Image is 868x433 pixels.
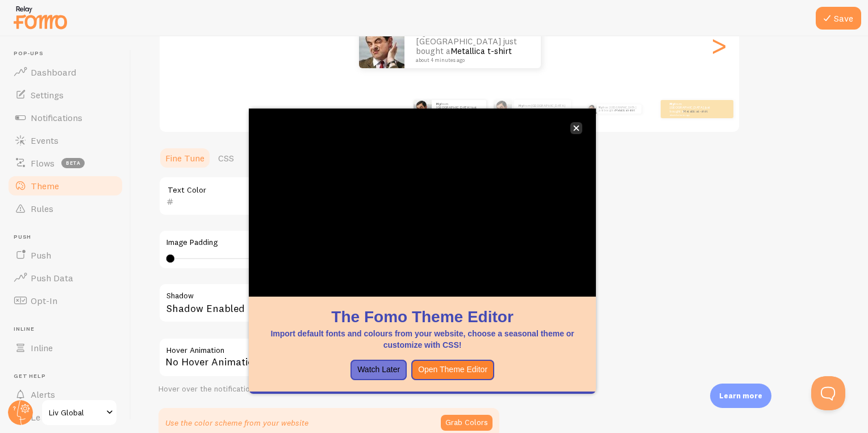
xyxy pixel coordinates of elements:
a: Fine Tune [158,147,211,169]
div: Hover over the notification for preview [158,384,499,394]
span: Theme [31,180,59,191]
label: Image Padding [166,238,491,248]
p: from [GEOGRAPHIC_DATA] just bought a [416,28,529,63]
span: Events [31,135,59,146]
button: Open Theme Editor [411,360,494,380]
span: Rules [31,203,53,214]
p: Import default fonts and colours from your website, choose a seasonal theme or customize with CSS! [262,328,582,351]
strong: My [599,106,603,109]
span: Settings [31,89,64,101]
a: Notifications [7,106,124,129]
img: Fomo [414,100,432,118]
div: Next slide [712,5,725,86]
span: Push [31,249,51,261]
span: Dashboard [31,66,76,78]
small: about 4 minutes ago [670,114,714,116]
span: Inline [14,326,124,333]
img: Fomo [494,100,512,118]
a: Inline [7,336,124,359]
img: fomo-relay-logo-orange.svg [12,3,69,32]
p: from [GEOGRAPHIC_DATA] just bought a [519,104,566,114]
a: Alerts [7,383,124,406]
div: No Hover Animation [158,338,499,377]
span: Get Help [14,373,124,380]
p: Learn more [719,390,762,401]
span: Push [14,234,124,241]
a: Metallica t-shirt [683,109,708,114]
a: Dashboard [7,61,124,84]
button: Watch Later [350,360,407,380]
a: Push [7,244,124,267]
h1: The Fomo Theme Editor [262,306,582,328]
a: Metallica t-shirt [450,45,512,56]
img: Fomo [587,105,596,114]
p: from [GEOGRAPHIC_DATA] just bought a [670,102,715,116]
button: Grab Colors [441,415,493,431]
a: Metallica t-shirt [615,109,635,112]
iframe: Help Scout Beacon - Open [811,376,845,410]
p: from [GEOGRAPHIC_DATA] just bought a [599,105,637,114]
span: Push Data [31,272,73,284]
strong: My [519,103,523,108]
span: Alerts [31,389,55,400]
a: Theme [7,174,124,197]
div: The Fomo Theme EditorImport default fonts and colours from your website, choose a seasonal theme ... [249,109,596,394]
img: Fomo [359,23,404,68]
a: Push Data [7,267,124,289]
a: Liv Global [41,399,118,426]
span: Liv Global [49,406,103,419]
span: Notifications [31,112,82,123]
a: Rules [7,197,124,220]
strong: My [670,102,674,106]
a: Metallica t-shirt [539,107,563,111]
p: from [GEOGRAPHIC_DATA] just bought a [436,102,482,116]
small: about 4 minutes ago [416,57,526,63]
span: Pop-ups [14,50,124,57]
span: Inline [31,342,53,353]
div: Learn more [710,384,771,408]
div: Shadow Enabled [158,283,499,324]
a: Flows beta [7,152,124,174]
span: Opt-In [31,295,57,306]
a: Opt-In [7,289,124,312]
p: Use the color scheme from your website [165,417,308,428]
button: close, [570,122,582,134]
span: Flows [31,157,55,169]
strong: My [436,102,441,106]
a: CSS [211,147,241,169]
span: beta [61,158,85,168]
a: Events [7,129,124,152]
a: Settings [7,84,124,106]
